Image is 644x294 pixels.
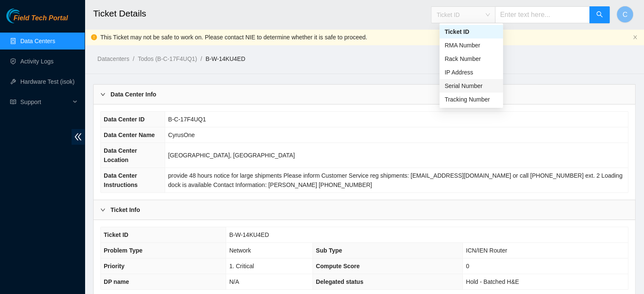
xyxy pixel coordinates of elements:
[439,25,503,38] div: Ticket ID
[104,278,129,285] span: DP name
[111,205,140,214] b: Ticket Info
[229,247,251,254] span: Network
[445,27,498,36] div: Ticket ID
[466,263,469,269] span: 0
[104,263,124,269] span: Priority
[168,172,622,188] span: provide 48 hours notice for large shipments Please inform Customer Service reg shipments: [EMAIL_...
[445,95,498,104] div: Tracking Number
[439,79,503,93] div: Serial Number
[495,6,590,23] input: Enter text here...
[20,78,75,85] a: Hardware Test (isok)
[445,41,498,50] div: RMA Number
[445,68,498,77] div: IP Address
[104,132,155,138] span: Data Center Name
[229,263,254,269] span: 1. Critical
[100,207,105,212] span: right
[445,81,498,91] div: Serial Number
[100,92,105,97] span: right
[104,147,137,163] span: Data Center Location
[94,85,635,104] div: Data Center Info
[439,38,503,52] div: RMA Number
[72,129,85,145] span: double-left
[205,55,245,62] a: B-W-14KU4ED
[622,9,627,20] span: C
[616,6,633,23] button: C
[168,116,206,123] span: B-C-17F4UQ1
[589,6,610,23] button: search
[633,35,638,40] span: close
[229,231,269,238] span: B-W-14KU4ED
[439,52,503,66] div: Rack Number
[316,247,342,254] span: Sub Type
[104,231,128,238] span: Ticket ID
[20,93,70,110] span: Support
[168,152,295,159] span: [GEOGRAPHIC_DATA], [GEOGRAPHIC_DATA]
[439,66,503,79] div: IP Address
[316,278,363,285] span: Delegated status
[168,132,195,138] span: CyrusOne
[445,54,498,63] div: Rack Number
[20,38,55,44] a: Data Centers
[466,278,519,285] span: Hold - Batched H&E
[111,90,156,99] b: Data Center Info
[20,58,54,65] a: Activity Logs
[633,35,638,40] button: close
[437,8,490,21] span: Ticket ID
[97,55,129,62] a: Datacenters
[439,93,503,106] div: Tracking Number
[6,15,68,26] a: Akamai TechnologiesField Tech Portal
[10,99,16,105] span: read
[466,247,507,254] span: ICN/IEN Router
[138,55,197,62] a: Todos (B-C-17F4UQ1)
[596,11,603,19] span: search
[104,247,143,254] span: Problem Type
[94,200,635,220] div: Ticket Info
[6,8,43,23] img: Akamai Technologies
[14,14,68,22] span: Field Tech Portal
[229,278,239,285] span: N/A
[104,172,138,188] span: Data Center Instructions
[316,263,359,269] span: Compute Score
[200,55,202,62] span: /
[133,55,134,62] span: /
[104,116,144,123] span: Data Center ID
